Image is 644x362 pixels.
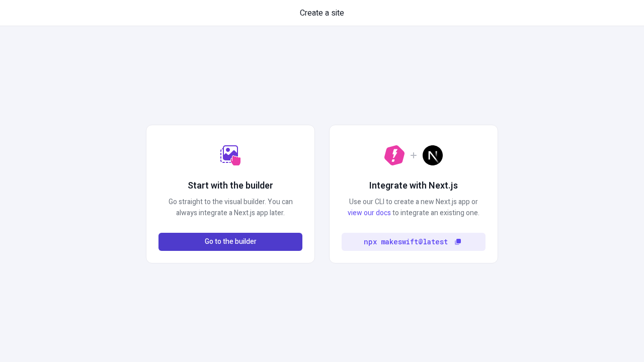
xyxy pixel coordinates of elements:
a: view our docs [348,208,391,218]
h2: Integrate with Next.js [369,179,458,193]
button: Go to the builder [158,233,302,251]
p: Go straight to the visual builder. You can always integrate a Next.js app later. [158,197,302,219]
span: Create a site [300,7,344,19]
span: Go to the builder [205,236,257,247]
code: npx makeswift@latest [364,236,448,247]
p: Use our CLI to create a new Next.js app or to integrate an existing one. [342,197,486,219]
h2: Start with the builder [188,179,273,193]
